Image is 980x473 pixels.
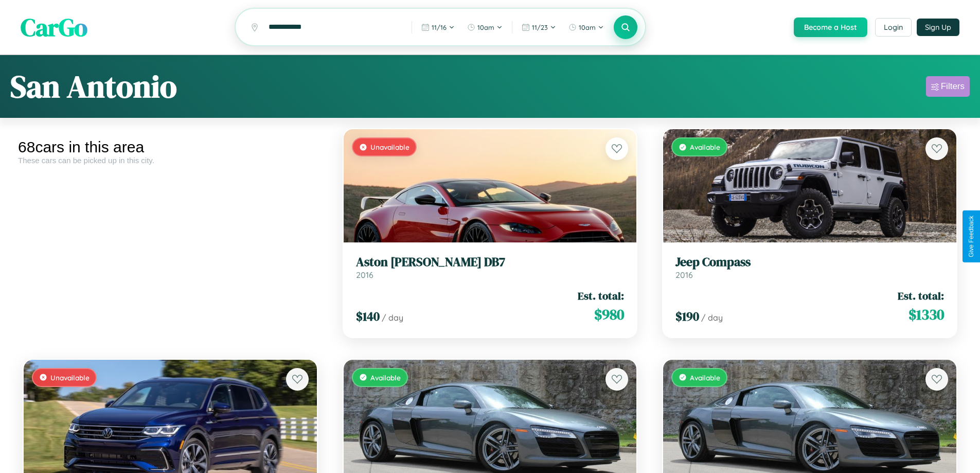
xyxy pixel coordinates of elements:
button: 11/23 [516,19,561,36]
button: 11/16 [416,19,460,36]
span: Est. total: [578,288,624,303]
span: Est. total: [898,288,944,303]
button: Login [875,18,912,37]
div: These cars can be picked up in this city. [18,156,323,165]
span: Unavailable [50,373,90,382]
span: $ 980 [594,304,624,325]
span: 10am [477,23,494,31]
a: Aston [PERSON_NAME] DB72016 [356,255,625,280]
span: / day [701,312,723,323]
span: 2016 [675,270,693,280]
span: $ 190 [675,308,699,325]
button: Become a Host [794,17,867,37]
button: Sign Up [917,19,959,36]
button: 10am [462,19,508,36]
span: / day [382,312,403,323]
span: Available [690,143,720,151]
div: Filters [941,81,965,92]
h1: San Antonio [10,65,177,108]
span: CarGo [21,10,87,44]
span: 10am [579,23,596,31]
h3: Jeep Compass [675,255,944,270]
span: 11 / 16 [432,23,447,31]
span: 11 / 23 [532,23,548,31]
div: 68 cars in this area [18,138,323,156]
h3: Aston [PERSON_NAME] DB7 [356,255,625,270]
span: $ 1330 [908,304,944,325]
button: Filters [926,76,970,97]
a: Jeep Compass2016 [675,255,944,280]
button: 10am [563,19,609,36]
span: 2016 [356,270,373,280]
span: $ 140 [356,308,380,325]
span: Available [690,373,720,382]
span: Unavailable [370,143,409,151]
span: Available [370,373,401,382]
div: Give Feedback [968,216,975,257]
